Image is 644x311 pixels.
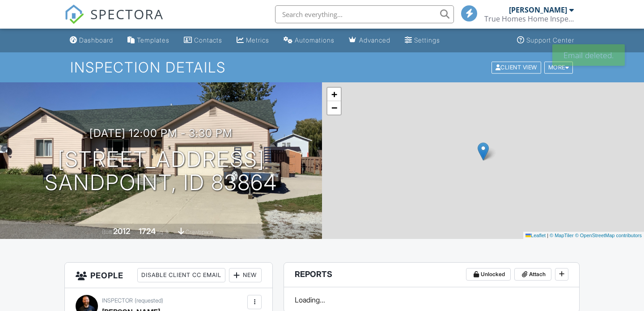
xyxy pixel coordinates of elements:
[295,36,335,44] div: Automations
[233,32,273,49] a: Metrics
[327,88,341,101] a: Zoom in
[526,36,574,44] div: Support Center
[229,268,262,282] div: New
[575,233,642,238] a: © OpenStreetMap contributors
[194,36,222,44] div: Contacts
[478,142,489,161] img: Marker
[246,36,269,44] div: Metrics
[547,233,548,238] span: |
[509,5,567,14] div: [PERSON_NAME]
[484,14,574,23] div: True Homes Home Inspections
[102,297,133,304] span: Inspector
[65,263,272,288] h3: People
[137,36,169,44] div: Templates
[137,268,225,282] div: Disable Client CC Email
[345,32,394,49] a: Advanced
[331,89,337,100] span: +
[359,36,390,44] div: Advanced
[491,61,541,73] div: Client View
[45,148,277,195] h1: [STREET_ADDRESS] Sandpoint, ID 83864
[544,61,573,73] div: More
[79,36,113,44] div: Dashboard
[64,12,164,31] a: SPECTORA
[135,297,163,304] span: (requested)
[414,36,440,44] div: Settings
[525,233,546,238] a: Leaflet
[513,32,578,49] a: Support Center
[139,226,156,236] div: 1724
[275,5,454,23] input: Search everything...
[280,32,338,49] a: Automations (Basic)
[64,4,84,24] img: The Best Home Inspection Software - Spectora
[491,64,543,70] a: Client View
[66,32,117,49] a: Dashboard
[552,44,625,66] div: Email deleted.
[102,229,112,235] span: Built
[331,102,337,113] span: −
[124,32,173,49] a: Templates
[89,127,233,139] h3: [DATE] 12:00 pm - 3:30 pm
[180,32,226,49] a: Contacts
[157,229,169,235] span: sq. ft.
[113,226,130,236] div: 2012
[327,101,341,115] a: Zoom out
[186,229,213,235] span: crawlspace
[90,4,164,23] span: SPECTORA
[401,32,444,49] a: Settings
[70,60,574,75] h1: Inspection Details
[550,233,574,238] a: © MapTiler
